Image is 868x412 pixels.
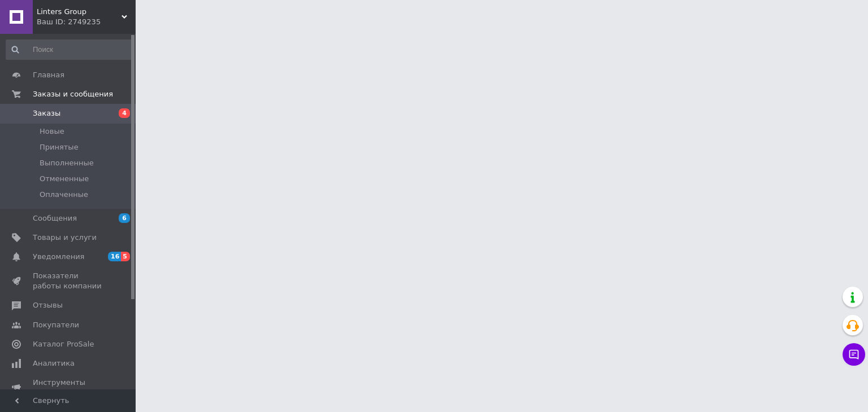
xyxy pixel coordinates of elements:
span: Отзывы [33,300,63,310]
span: Каталог ProSale [33,339,94,349]
span: Linters Group [37,7,121,17]
input: Поиск [6,40,133,60]
button: Чат с покупателем [843,343,865,366]
span: Аналитика [33,358,75,369]
span: Оплаченные [40,190,88,200]
span: Заказы и сообщения [33,89,113,99]
span: Выполненные [40,158,94,168]
span: Инструменты вебмастера и SEO [33,378,105,398]
span: Сообщения [33,213,77,223]
span: Главная [33,70,64,80]
span: Заказы [33,108,60,119]
span: 16 [108,252,121,261]
span: Принятые [40,142,79,152]
span: Уведомления [33,252,84,262]
span: 4 [119,108,130,118]
span: Новые [40,126,64,137]
span: Показатели работы компании [33,271,105,291]
span: 6 [119,213,130,223]
span: Товары и услуги [33,233,97,243]
span: Отмененные [40,174,89,184]
span: 5 [121,252,130,261]
div: Ваш ID: 2749235 [37,17,136,27]
span: Покупатели [33,320,79,330]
